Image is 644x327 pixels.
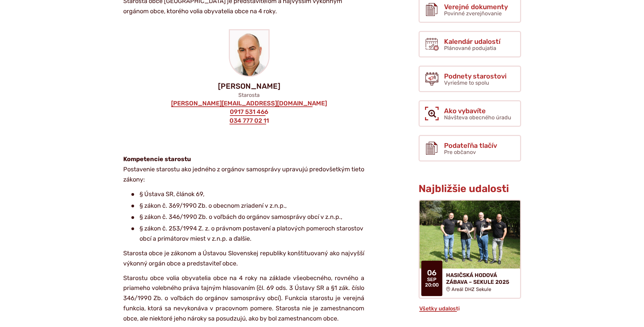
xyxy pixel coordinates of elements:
[131,224,364,244] li: § zákon č. 253/1994 Z. z. o právnom postavení a platových pomeroch starostov obcí a primátorov mi...
[444,3,508,11] span: Verejné dokumenty
[230,30,269,76] img: starosta
[123,273,364,324] p: Starostu obce volia obyvatelia obce na 4 roky na základe všeobecného, rovného a priameho volebnéh...
[444,80,489,86] span: Vyriešme to spolu
[419,100,521,127] a: Ako vybavíte Návšteva obecného úradu
[123,248,364,269] p: Starosta obce je zákonom a Ústavou Slovenskej republiky konštituovaný ako najvyšší výkonný orgán ...
[425,282,439,288] span: 20:00
[123,155,191,163] strong: Kompetencie starostu
[425,269,439,277] span: 06
[170,100,328,107] a: [PERSON_NAME][EMAIL_ADDRESS][DOMAIN_NAME]
[444,72,507,80] span: Podnety starostovi
[123,154,364,185] p: Postavenie starostu ako jedného z orgánov samosprávy upravujú predovšetkým tieto zákony:
[444,45,496,51] span: Plánované podujatia
[444,107,511,115] span: Ako vybavíte
[112,82,386,90] p: [PERSON_NAME]
[419,66,521,92] a: Podnety starostovi Vyriešme to spolu
[131,189,364,200] li: § Ústava SR, článok 69,
[444,10,502,17] span: Povinné zverejňovanie
[131,201,364,211] li: § zákon č. 369/1990 Zb. o obecnom zriadení v z.n.p.,
[419,183,521,194] h3: Najbližšie udalosti
[419,200,521,298] a: HASIČSKÁ HODOVÁ ZÁBAVA – SEKULE 2025 Areál DHZ Sekule 06 sep 20:00
[419,135,521,161] a: Podateľňa tlačív Pre občanov
[444,142,497,149] span: Podateľňa tlačív
[444,149,476,155] span: Pre občanov
[452,287,491,292] span: Areál DHZ Sekule
[419,31,521,57] a: Kalendár udalostí Plánované podujatia
[131,212,364,222] li: § zákon č. 346/1990 Zb. o voľbách do orgánov samosprávy obcí v z.n.p.,
[425,277,439,282] span: sep
[419,305,460,312] a: Všetky udalosti
[444,114,511,121] span: Návšteva obecného úradu
[112,92,386,98] p: Starosta
[444,38,500,45] span: Kalendár udalostí
[229,108,269,116] a: 0917 531 466
[229,117,270,125] a: 034 777 02 11
[446,272,515,285] h4: HASIČSKÁ HODOVÁ ZÁBAVA – SEKULE 2025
